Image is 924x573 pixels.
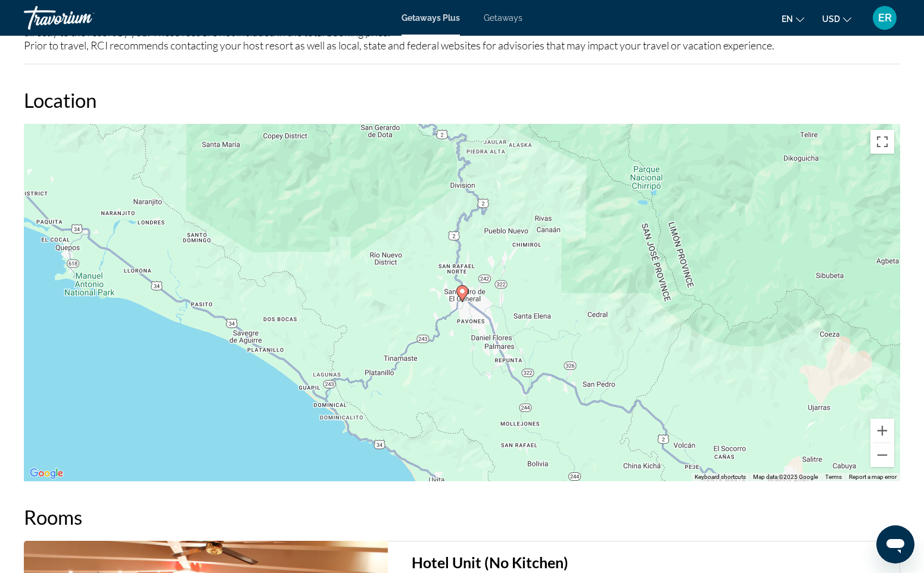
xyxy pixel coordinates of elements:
h2: Location [24,88,900,112]
button: Change currency [822,10,851,27]
button: Change language [782,10,804,27]
span: Map data ©2025 Google [753,474,818,480]
button: User Menu [869,5,900,30]
button: Toggle fullscreen view [870,130,894,154]
a: Open this area in Google Maps (opens a new window) [27,466,66,481]
span: USD [822,14,840,24]
img: Google [27,466,66,481]
h3: Hotel Unit (No Kitchen) [412,553,888,571]
button: Keyboard shortcuts [695,473,746,481]
iframe: Button to launch messaging window [876,525,914,563]
a: Getaways [484,13,522,23]
a: Terms (opens in new tab) [825,474,842,480]
a: Travorium [24,2,143,33]
a: Getaways Plus [402,13,460,23]
button: Zoom out [870,443,894,467]
span: ER [878,12,892,24]
span: en [782,14,793,24]
a: Report a map error [849,474,897,480]
button: Zoom in [870,419,894,443]
h2: Rooms [24,505,900,529]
